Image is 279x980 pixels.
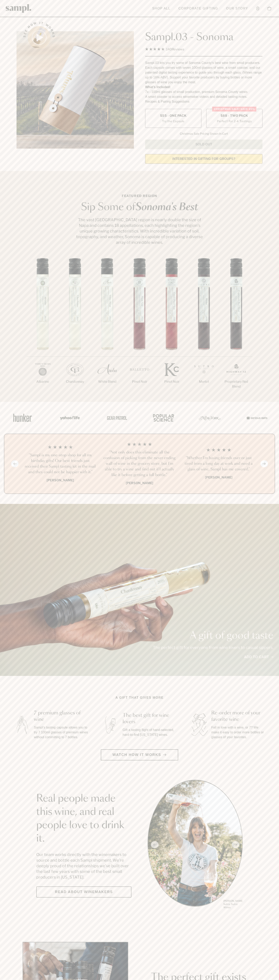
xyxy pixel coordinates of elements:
span: $88 - Two Pack [221,114,248,118]
p: Albarino [27,379,59,384]
li: 7 / 7 [220,258,252,402]
li: 1 / 7 [27,258,59,397]
img: Artboard_5_7fdae55a-36fd-43f7-8bfd-f74a06a2878e_x450.png [104,409,128,426]
img: Sampl logo [6,4,31,13]
img: Artboard_4_28b4d326-c26e-48f9-9c80-911f17d6414e_x450.png [151,409,175,426]
li: 7x - 100ml glasses of small production, premium Sonoma County wines [145,90,262,94]
b: [PERSON_NAME] [126,481,153,485]
img: Artboard_7_5b34974b-f019-449e-91fb-745f8d0877ee_x450.png [244,409,269,426]
p: The vast [GEOGRAPHIC_DATA] region is nearly double the size of Napa and contains 18 appellations,... [75,217,204,245]
b: [PERSON_NAME] [47,478,74,482]
a: Read about Winemakers [36,886,131,898]
p: Gift a tasting flight of hand-selected, hard-to-find [US_STATE] wines. [123,728,177,737]
button: Sold Out [145,140,262,149]
p: Fall in love with a wine, or 7? We make it easy to order more bottles or glasses of your favorites. [211,725,266,740]
button: Next slide [260,460,268,467]
button: See how it works [28,26,50,49]
h2: A gift that gives more [116,695,164,700]
p: [PERSON_NAME] Sutro, Sutro Wines [223,899,243,909]
h3: 7 premium glasses of wine [34,710,89,723]
img: Sampl.03 - Sonoma [17,31,134,149]
div: 140Reviews [145,47,184,52]
p: Sampl's tasting capsule allows you to try 7 100ml glasses of premium wines without committing to ... [34,725,89,740]
a: Corporate Gifting [176,4,220,13]
li: 5 / 7 [156,258,188,397]
ul: carousel [148,780,243,910]
li: A smart coaster to access winemaker videos and detailed tasting notes. [145,94,262,99]
li: Christmas Sale Pricing Shown In Cart [178,132,230,136]
a: Shop All [150,4,172,13]
h2: Real people made this wine, and real people love to drink it. [36,792,131,845]
img: Artboard_6_04f9a106-072f-468a-bdd7-f11783b05722_x450.png [57,409,81,426]
button: Watch how it works [101,749,178,760]
div: Christmas SALE! Save 20% [212,107,256,112]
p: Featured Region [75,194,204,198]
p: Proprietary Red Blend [220,379,252,389]
h3: Re-order more of your favorite wine [211,710,266,723]
span: 140 [166,47,172,51]
small: Perfect For 2-4 Tastings [217,119,252,123]
span: Reviews [172,47,184,51]
h2: Sip Some of [75,202,204,212]
li: 1 / 4 [24,442,97,486]
p: Pinot Noir [123,379,156,384]
a: interested in gifting for groups? [145,154,262,164]
p: Chardonnay [59,379,91,384]
li: Recipes & Pairing Suggestions [145,99,262,104]
p: A gift of good taste [153,631,273,641]
div: slide 1 [148,780,243,910]
p: White Blend [91,379,123,384]
p: Pinot Noir [156,379,188,384]
li: 3 / 7 [91,258,123,397]
p: Merlot [188,379,220,384]
p: Our team works directly with the winemakers to source and bottle each Sampl shipment. We’re deepl... [36,852,131,880]
button: Previous slide [11,460,19,467]
li: 2 / 7 [59,258,91,397]
small: Try the Capsule [162,119,184,123]
p: The perfect gift for everyone from wine lovers to casual sippers. [153,645,273,650]
h3: “Whether I'm having friends over or just tired from a long day at work and need a glass of wine, ... [182,455,255,472]
li: 2 / 4 [103,442,176,486]
div: Sampl.03 lets you try some of Sonoma County's best wine from small producers. Each capsule comes ... [145,60,262,85]
li: 4 / 7 [123,258,156,397]
li: 3 / 4 [182,442,255,486]
a: Our Story [224,4,250,13]
li: 6 / 7 [188,258,220,397]
em: Sonoma's Best [135,202,198,212]
strong: What’s Included: [145,85,171,89]
h3: The best gift for wine lovers [123,712,177,725]
h3: “Not only does this eliminate all the confusion of picking from the never ending wall of wine in ... [103,450,176,478]
a: Add to cart [244,654,273,660]
img: Artboard_3_0b291449-6e8c-4d07-b2c2-3f3601a19cd1_x450.png [198,409,222,426]
span: $55 - One Pack [160,114,187,118]
h1: Sampl.03 - Sonoma [145,31,262,43]
img: Artboard_1_c8cd28af-0030-4af1-819c-248e302c7f06_x450.png [10,409,35,426]
b: [PERSON_NAME] [205,475,232,479]
h3: “Sampl is my one-stop shop for all my birthday gifts! Our best friends just received their Sampl ... [24,452,97,475]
